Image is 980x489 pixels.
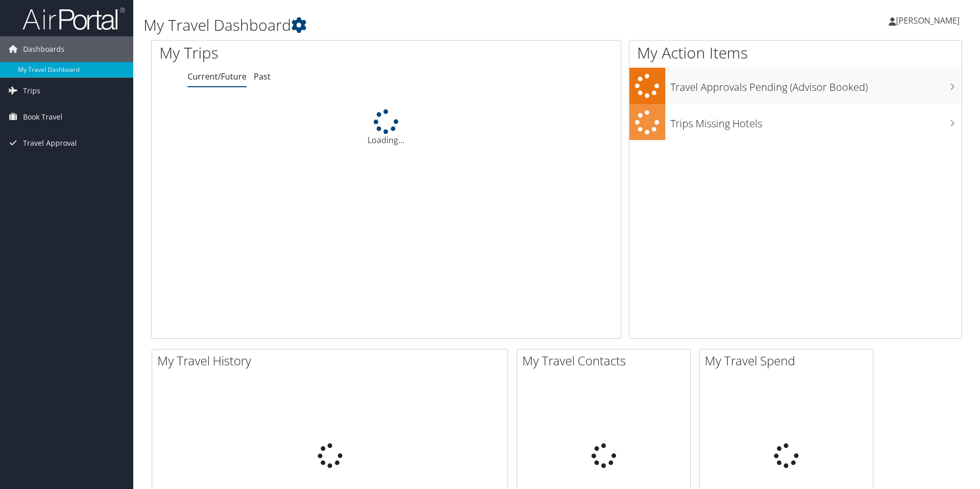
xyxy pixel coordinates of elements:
h2: My Travel History [157,352,507,369]
h1: My Travel Dashboard [144,14,695,36]
h2: My Travel Contacts [522,352,690,369]
span: [PERSON_NAME] [896,15,959,26]
a: Trips Missing Hotels [629,104,962,141]
a: Current/Future [188,71,247,82]
span: Trips [23,78,40,104]
span: Travel Approval [23,130,77,156]
h2: My Travel Spend [705,352,873,369]
span: Dashboards [23,36,65,62]
img: airportal-logo.png [23,7,125,31]
div: Loading... [152,109,621,146]
h3: Trips Missing Hotels [670,111,962,131]
a: Past [254,71,271,82]
h1: My Action Items [629,42,962,64]
span: Book Travel [23,104,63,130]
a: Travel Approvals Pending (Advisor Booked) [629,68,962,104]
h3: Travel Approvals Pending (Advisor Booked) [670,75,962,94]
h1: My Trips [159,42,418,64]
a: [PERSON_NAME] [889,5,970,36]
